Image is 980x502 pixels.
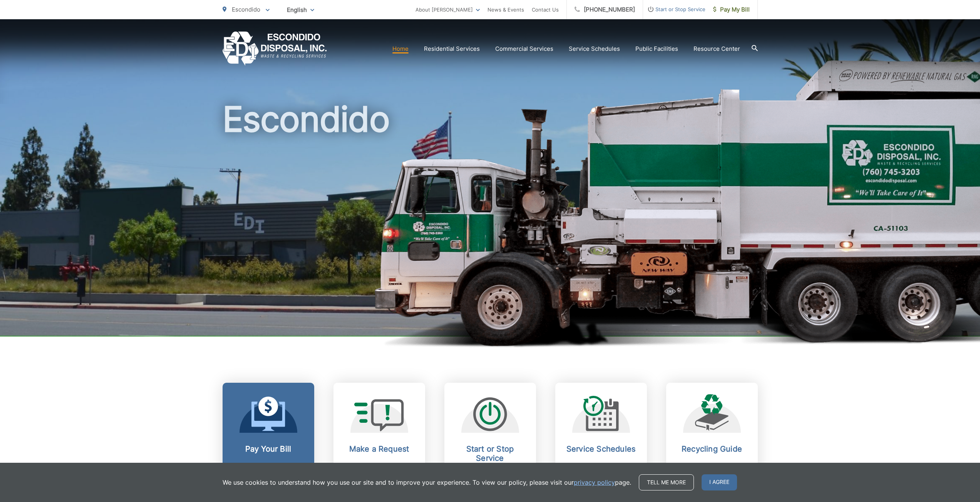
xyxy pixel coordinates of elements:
[569,44,620,53] a: Service Schedules
[532,5,559,14] a: Contact Us
[713,5,750,14] span: Pay My Bill
[230,444,307,454] h2: Pay Your Bill
[223,32,327,66] a: EDCD logo. Return to the homepage.
[666,383,758,500] a: Recycling Guide Learn what you need to know about recycling.
[424,44,480,53] a: Residential Services
[232,6,260,13] span: Escondido
[487,5,524,14] a: News & Events
[563,461,639,480] p: Stay up-to-date on any changes in schedules.
[674,461,750,480] p: Learn what you need to know about recycling.
[341,444,417,454] h2: Make a Request
[495,44,553,53] a: Commercial Services
[341,461,417,480] p: Send a service request to [PERSON_NAME].
[563,444,639,454] h2: Service Schedules
[230,461,307,480] p: View, pay, and manage your bill online.
[635,44,678,53] a: Public Facilities
[574,478,615,487] a: privacy policy
[415,5,480,14] a: About [PERSON_NAME]
[702,474,737,490] span: I agree
[694,44,740,53] a: Resource Center
[452,444,528,463] h2: Start or Stop Service
[223,100,758,344] h1: Escondido
[555,383,647,500] a: Service Schedules Stay up-to-date on any changes in schedules.
[674,444,750,454] h2: Recycling Guide
[392,44,409,53] a: Home
[333,383,425,500] a: Make a Request Send a service request to [PERSON_NAME].
[639,474,694,490] a: Tell me more
[281,3,320,17] span: English
[223,383,314,500] a: Pay Your Bill View, pay, and manage your bill online.
[223,478,631,487] p: We use cookies to understand how you use our site and to improve your experience. To view our pol...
